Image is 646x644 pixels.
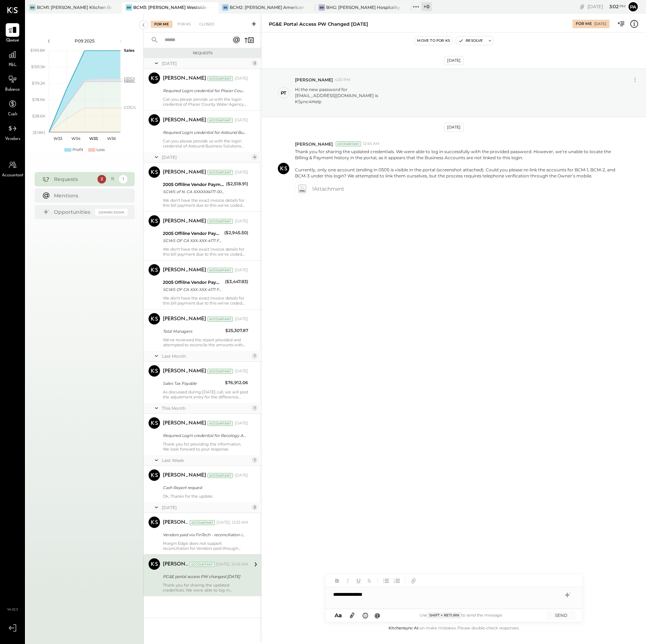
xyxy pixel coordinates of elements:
[163,279,223,286] div: 2005 Offiline Vendor Payments
[162,457,250,463] div: Last Week
[163,541,248,551] div: Margin Edge does not support reconciliation for Vendors paid through Fintech. In these cases, we’...
[216,562,248,567] div: [DATE], 12:45 AM
[162,60,250,66] div: [DATE]
[207,473,233,478] div: Accountant
[124,48,135,53] text: Sales
[547,610,575,620] button: SEND
[207,317,233,322] div: Accountant
[427,612,461,619] span: Shift + Return
[163,75,206,82] div: [PERSON_NAME]
[235,117,248,123] div: [DATE]
[133,4,208,10] div: BCM3: [PERSON_NAME] Westside Grill
[295,99,378,105] div: KSync4Help
[124,105,136,110] text: COGS
[163,316,206,323] div: [PERSON_NAME]
[594,21,606,26] div: [DATE]
[163,237,222,244] div: SGWS OF CA XXX-XXX-4171 FL XXXX1002
[225,278,248,285] div: ($3,447.83)
[295,141,333,147] span: [PERSON_NAME]
[163,139,248,149] div: Can you please provide us with the login credential of Astound Business Solutions portal? so base...
[163,531,246,538] div: Vendors paid via FinTech - reconciliation in [GEOGRAPHIC_DATA]
[5,136,20,142] span: Vendors
[375,612,380,619] span: @
[163,218,206,225] div: [PERSON_NAME]
[230,4,304,10] div: BCM2: [PERSON_NAME] American Cooking
[363,141,380,147] span: 12:45 AM
[163,181,224,188] div: 2005 Offiline Vendor Payments
[456,36,486,45] button: Resolve
[6,37,19,44] span: Queue
[207,369,233,374] div: Accountant
[119,175,127,183] div: 1
[295,92,378,99] div: [EMAIL_ADDRESS][DOMAIN_NAME] is
[163,169,206,176] div: [PERSON_NAME]
[95,209,127,216] div: Coming Soon
[30,48,45,53] text: $199.8K
[312,182,344,196] span: 1 Attachment
[163,188,224,195] div: SGWS of N. CA XXXXXX4171 00082 SGWS of N. CA XXXXXX4171 XXXXXX5814 [DATE] TRACE#-02
[0,97,25,118] a: Cash
[163,380,223,387] div: Sales Tax Payable
[252,457,257,463] div: 1
[162,154,250,160] div: [DATE]
[579,3,586,10] div: copy link
[0,72,25,93] a: Balance
[163,267,206,274] div: [PERSON_NAME]
[235,473,248,478] div: [DATE]
[174,21,194,28] div: For KS
[9,62,17,69] span: P&L
[281,90,286,96] div: PT
[225,379,248,386] div: $76,912.06
[207,76,233,81] div: Accountant
[190,520,215,525] div: Accountant
[409,576,418,585] button: Add URL
[326,4,401,10] div: BHG: [PERSON_NAME] Hospitality Group, LLC
[207,118,233,123] div: Accountant
[163,573,246,580] div: PG&E portal access PW changed [DATE]
[163,117,206,124] div: [PERSON_NAME]
[252,60,257,66] div: 2
[354,576,363,585] button: Underline
[207,170,233,175] div: Accountant
[124,76,135,81] text: OPEX
[0,122,25,142] a: Vendors
[163,432,246,439] div: Required Login credential for Recology Auburn!
[163,494,248,499] div: Ok, Thanks for the update.
[444,123,464,132] div: [DATE]
[319,4,325,11] div: BB
[124,79,136,84] text: Occu...
[163,296,248,306] div: We don't have the exact invoice details for this bill payment due to this we've coded this paymen...
[163,247,248,257] div: We don't have the exact invoice details for this bill payment due to this we've coded this paymen...
[252,405,257,411] div: 1
[8,111,17,118] span: Cash
[54,208,92,216] div: Opportunities
[32,130,45,135] text: ($1.8K)
[163,368,206,375] div: [PERSON_NAME]
[71,136,80,141] text: W34
[235,218,248,224] div: [DATE]
[216,520,248,525] div: [DATE], 12:33 AM
[107,136,116,141] text: W36
[576,21,592,27] div: For Me
[54,136,62,141] text: W33
[225,327,248,334] div: $25,307.87
[162,504,250,510] div: [DATE]
[207,268,233,273] div: Accountant
[163,583,248,593] div: Thank you for sharing the updated credentials. We were able to log in successfully with the provi...
[126,4,132,11] div: BR
[222,4,229,11] div: BS
[31,64,45,69] text: $159.5K
[32,114,45,119] text: $38.6K
[226,180,248,187] div: ($2,518.91)
[89,136,98,141] text: W35
[235,170,248,175] div: [DATE]
[336,141,361,146] div: Accountant
[2,172,24,179] span: Accountant
[295,149,623,179] p: Thank you for sharing the updated credentials. We were able to log in successfully with the provi...
[235,76,248,81] div: [DATE]
[196,21,218,28] div: Closed
[339,612,342,619] span: a
[0,158,25,179] a: Accountant
[163,420,206,427] div: [PERSON_NAME]
[207,219,233,224] div: Accountant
